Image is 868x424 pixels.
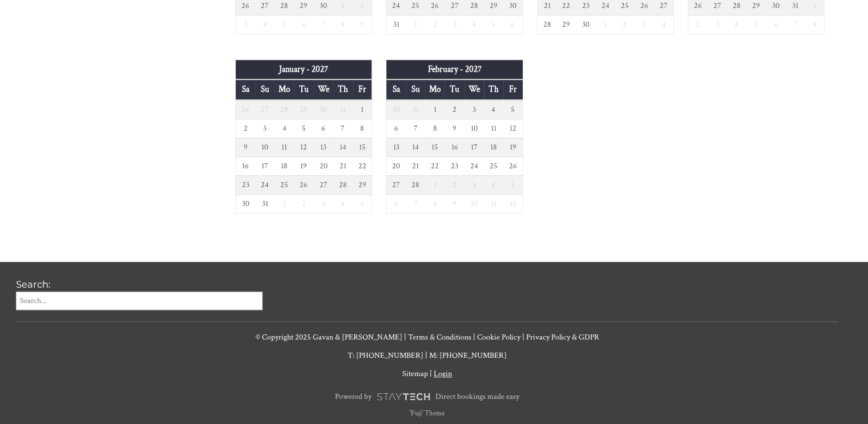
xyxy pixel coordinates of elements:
td: 15 [353,138,372,156]
th: Mo [274,79,294,99]
td: 7 [406,119,425,138]
span: | [404,332,406,342]
td: 7 [406,194,425,213]
td: 4 [727,15,746,34]
a: Privacy Policy & GDPR [526,332,599,342]
td: 6 [503,15,523,34]
td: 24 [465,156,484,175]
td: 5 [353,194,372,213]
td: 5 [484,15,503,34]
td: 31 [386,15,406,34]
td: 4 [484,175,503,194]
a: Cookie Policy [477,332,520,342]
th: We [465,79,484,99]
td: 11 [484,194,503,213]
td: 31 [406,100,425,119]
td: 26 [294,175,313,194]
td: 27 [386,175,406,194]
th: Tu [445,79,464,99]
td: 8 [425,194,445,213]
td: 7 [313,15,333,34]
td: 2 [425,15,445,34]
th: Sa [386,79,406,99]
td: 4 [484,100,503,119]
td: 28 [537,15,556,34]
td: 26 [503,156,523,175]
td: 31 [255,194,274,213]
span: | [473,332,475,342]
td: 21 [406,156,425,175]
td: 3 [465,175,484,194]
td: 18 [274,156,294,175]
td: 5 [294,119,313,138]
td: 11 [484,119,503,138]
td: 16 [236,156,255,175]
td: 7 [785,15,805,34]
a: © Copyright 2025 Gavan & [PERSON_NAME] [256,332,402,342]
td: 28 [333,175,353,194]
td: 7 [333,119,353,138]
p: 'Fuji' Theme [16,409,838,418]
td: 19 [294,156,313,175]
td: 8 [805,15,824,34]
td: 2 [445,175,464,194]
td: 3 [255,119,274,138]
a: Powered byDirect bookings made easy [16,387,838,406]
td: 12 [503,194,523,213]
td: 29 [294,100,313,119]
td: 3 [236,15,255,34]
td: 11 [274,138,294,156]
a: Sitemap [402,369,428,379]
td: 10 [255,138,274,156]
td: 12 [503,119,523,138]
td: 27 [255,100,274,119]
td: 20 [313,156,333,175]
td: 1 [425,100,445,119]
td: 25 [484,156,503,175]
td: 29 [556,15,576,34]
a: Terms & Conditions [408,332,471,342]
td: 30 [313,100,333,119]
td: 2 [294,194,313,213]
td: 2 [615,15,635,34]
td: 10 [465,194,484,213]
td: 9 [353,15,372,34]
td: 4 [654,15,673,34]
td: 30 [386,100,406,119]
td: 4 [333,194,353,213]
td: 18 [484,138,503,156]
td: 5 [503,175,523,194]
td: 12 [294,138,313,156]
td: 31 [333,100,353,119]
td: 22 [353,156,372,175]
td: 5 [274,15,294,34]
th: Fr [353,79,372,99]
td: 9 [445,119,464,138]
td: 3 [707,15,726,34]
td: 1 [406,15,425,34]
td: 10 [465,119,484,138]
th: Th [484,79,503,99]
td: 2 [236,119,255,138]
td: 2 [688,15,707,34]
td: 2 [445,100,464,119]
th: Sa [236,79,255,99]
td: 5 [746,15,766,34]
td: 25 [274,175,294,194]
td: 4 [465,15,484,34]
td: 28 [274,100,294,119]
td: 6 [766,15,785,34]
td: 8 [353,119,372,138]
td: 1 [353,100,372,119]
a: M: [PHONE_NUMBER] [429,350,507,361]
td: 23 [236,175,255,194]
td: 6 [313,119,333,138]
th: Tu [294,79,313,99]
td: 8 [333,15,353,34]
td: 24 [255,175,274,194]
th: Su [255,79,274,99]
td: 20 [386,156,406,175]
td: 27 [313,175,333,194]
td: 1 [596,15,615,34]
a: Login [434,369,452,379]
